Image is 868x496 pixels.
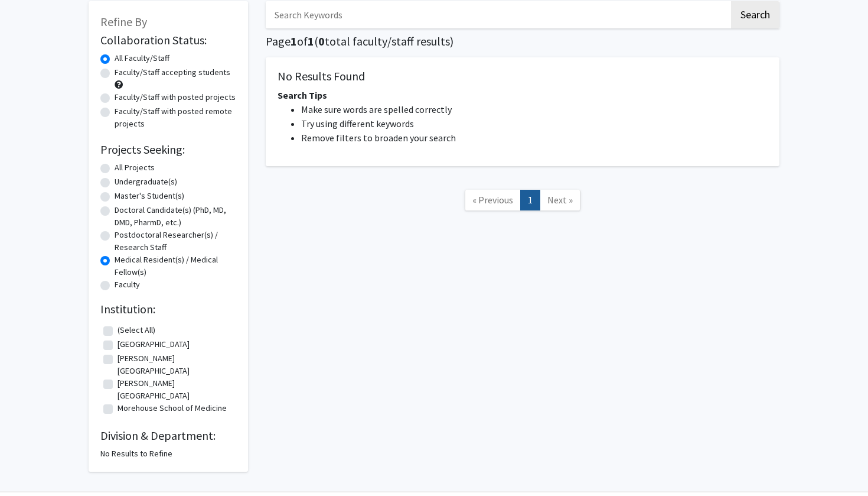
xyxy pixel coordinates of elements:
[115,52,169,64] label: All Faculty/Staff
[266,1,729,28] input: Search Keywords
[115,161,155,174] label: All Projects
[301,131,768,145] li: Remove filters to broaden your search
[9,443,50,487] iframe: Chat
[100,429,236,443] h2: Division & Department:
[115,66,230,79] label: Faculty/Staff accepting students
[100,448,236,460] div: No Results to Refine
[540,190,580,210] a: Next Page
[465,190,521,210] a: Previous Page
[115,176,177,188] label: Undergraduate(s)
[115,254,236,278] label: Medical Resident(s) / Medical Fellow(s)
[278,89,327,101] span: Search Tips
[118,352,233,377] label: [PERSON_NAME][GEOGRAPHIC_DATA]
[118,338,190,351] label: [GEOGRAPHIC_DATA]
[100,142,236,157] h2: Projects Seeking:
[266,178,779,226] nav: Page navigation
[115,278,140,291] label: Faculty
[118,402,227,414] label: Morehouse School of Medicine
[278,69,768,83] h5: No Results Found
[520,190,540,210] a: 1
[100,302,236,316] h2: Institution:
[100,33,236,47] h2: Collaboration Status:
[291,34,297,48] span: 1
[318,34,325,48] span: 0
[472,194,513,206] span: « Previous
[547,194,573,206] span: Next »
[115,91,236,103] label: Faculty/Staff with posted projects
[301,116,768,131] li: Try using different keywords
[308,34,314,48] span: 1
[301,102,768,116] li: Make sure words are spelled correctly
[115,229,236,254] label: Postdoctoral Researcher(s) / Research Staff
[118,377,233,402] label: [PERSON_NAME][GEOGRAPHIC_DATA]
[731,1,779,28] button: Search
[118,324,155,336] label: (Select All)
[115,105,236,130] label: Faculty/Staff with posted remote projects
[100,14,147,29] span: Refine By
[266,34,779,48] h1: Page of ( total faculty/staff results)
[115,204,236,229] label: Doctoral Candidate(s) (PhD, MD, DMD, PharmD, etc.)
[115,190,184,202] label: Master's Student(s)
